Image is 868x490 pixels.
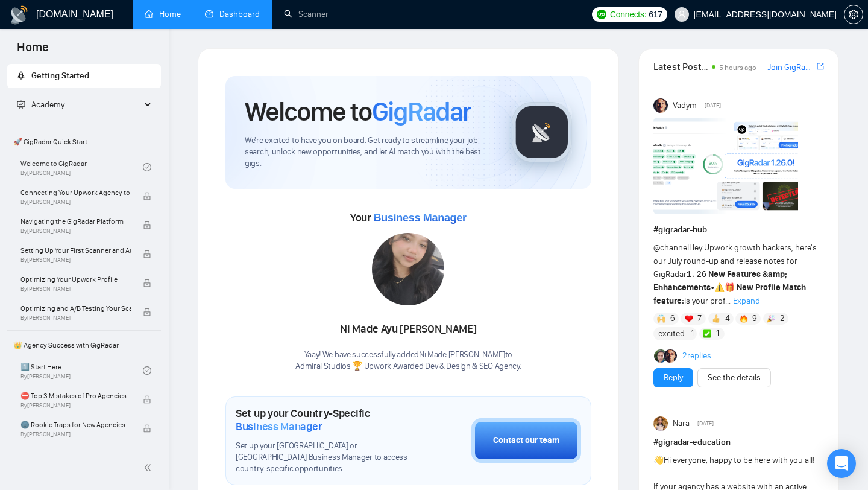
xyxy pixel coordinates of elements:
h1: Set up your Country-Specific [236,407,411,433]
button: Contact our team [471,418,581,463]
span: By [PERSON_NAME] [20,285,131,293]
span: lock [143,279,151,287]
strong: New Features &amp; Enhancements [653,269,788,293]
a: Reply [664,371,683,384]
a: 2replies [682,350,711,362]
button: setting [844,5,863,24]
img: F09AC4U7ATU-image.png [653,118,798,214]
span: Connects: [610,8,646,21]
span: Home [7,39,58,64]
span: lock [143,192,151,200]
span: lock [143,424,151,433]
a: searchScanner [284,9,329,19]
span: Vadym [673,99,697,112]
span: 6 [670,313,675,325]
span: Nara [673,417,690,430]
span: Academy [31,100,64,110]
span: check-circle [143,163,151,171]
img: 🔥 [740,314,748,323]
h1: Welcome to [245,95,471,128]
span: By [PERSON_NAME] [20,256,131,264]
span: 👋 [653,455,664,465]
h1: # gigradar-hub [653,223,824,237]
span: 1 [716,328,719,340]
h1: # gigradar-education [653,436,824,449]
img: ❤️ [685,314,693,323]
img: 👍 [712,314,720,323]
a: homeHome [145,9,181,19]
code: 1.26 [687,270,707,279]
span: We're excited to have you on board. Get ready to streamline your job search, unlock new opportuni... [245,135,492,170]
a: dashboardDashboard [205,9,260,19]
img: logo [10,5,29,25]
span: Business Manager [373,212,466,224]
span: Academy [17,100,64,110]
span: [DATE] [705,100,721,111]
span: 5 hours ago [719,63,756,72]
span: :excited: [656,327,687,340]
a: export [817,61,824,72]
span: lock [143,395,151,404]
span: Business Manager [236,420,322,433]
img: 🙌 [657,314,665,323]
span: 🌚 Rookie Traps for New Agencies [20,419,131,431]
div: Contact our team [493,434,559,447]
span: Getting Started [31,71,89,81]
span: @channel [653,243,689,253]
div: Ni Made Ayu [PERSON_NAME] [295,319,521,340]
a: setting [844,10,863,19]
button: Reply [653,368,693,387]
span: Set up your [GEOGRAPHIC_DATA] or [GEOGRAPHIC_DATA] Business Manager to access country-specific op... [236,441,411,475]
span: Your [350,211,467,224]
span: user [678,10,686,19]
img: Vadym [653,98,668,113]
img: upwork-logo.png [597,10,606,19]
span: By [PERSON_NAME] [20,199,131,206]
span: rocket [17,71,25,80]
span: Optimizing and A/B Testing Your Scanner for Better Results [20,302,131,314]
span: 2 [780,313,785,325]
span: lock [143,221,151,229]
img: ✅ [703,329,711,338]
span: Navigating the GigRadar Platform [20,215,131,227]
span: Latest Posts from the GigRadar Community [653,59,708,74]
span: check-circle [143,366,151,375]
span: By [PERSON_NAME] [20,227,131,235]
img: 🎉 [767,314,775,323]
a: See the details [708,371,761,384]
span: lock [143,250,151,258]
a: Join GigRadar Slack Community [767,61,814,74]
span: By [PERSON_NAME] [20,314,131,322]
img: Alex B [654,349,667,363]
span: 👑 Agency Success with GigRadar [8,333,160,357]
div: Yaay! We have successfully added Ni Made [PERSON_NAME] to [295,349,521,372]
span: [DATE] [697,418,714,429]
img: 1705466118991-WhatsApp%20Image%202024-01-17%20at%2012.32.43.jpeg [372,233,444,305]
span: 617 [649,8,662,21]
span: GigRadar [372,95,471,128]
button: See the details [697,368,771,387]
span: Hey Upwork growth hackers, here's our July round-up and release notes for GigRadar • is your prof... [653,243,817,306]
a: 1️⃣ Start HereBy[PERSON_NAME] [20,357,143,384]
span: ⛔ Top 3 Mistakes of Pro Agencies [20,390,131,402]
span: 1 [691,328,694,340]
span: lock [143,308,151,316]
img: gigradar-logo.png [512,102,572,162]
span: ⚠️ [714,282,725,293]
a: Welcome to GigRadarBy[PERSON_NAME] [20,154,143,180]
img: Nara [653,416,668,431]
p: Admiral Studios 🏆 Upwork Awarded Dev & Design & SEO Agency . [295,361,521,372]
span: 4 [725,313,730,325]
div: Open Intercom Messenger [827,449,856,478]
span: export [817,62,824,71]
span: 🚀 GigRadar Quick Start [8,130,160,154]
span: fund-projection-screen [17,100,25,109]
span: Setting Up Your First Scanner and Auto-Bidder [20,244,131,256]
span: Connecting Your Upwork Agency to GigRadar [20,186,131,199]
span: 🎁 [725,282,735,293]
span: 9 [752,313,757,325]
span: Optimizing Your Upwork Profile [20,273,131,285]
span: By [PERSON_NAME] [20,402,131,409]
span: 7 [697,313,702,325]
